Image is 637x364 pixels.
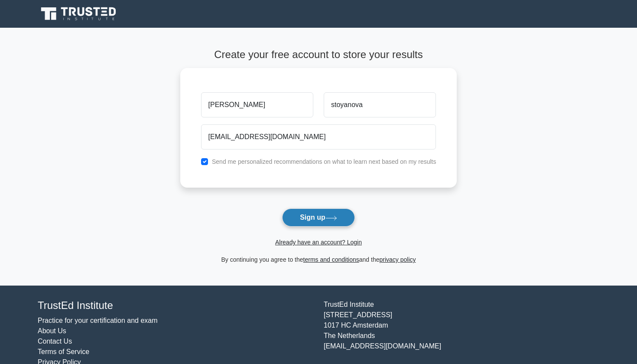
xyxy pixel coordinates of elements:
input: Last name [324,92,436,117]
h4: Create your free account to store your results [180,49,457,61]
a: About Us [38,327,66,335]
input: Email [201,124,436,149]
h4: TrustEd Institute [38,299,313,312]
label: Send me personalized recommendations on what to learn next based on my results [212,158,436,165]
a: Contact Us [38,338,72,345]
div: By continuing you agree to the and the [175,254,462,265]
a: Practice for your certification and exam [38,317,158,324]
button: Sign up [282,208,355,227]
a: Terms of Service [38,348,89,355]
a: privacy policy [380,256,416,263]
a: Already have an account? Login [275,239,362,246]
a: terms and conditions [303,256,359,263]
input: First name [201,92,313,117]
